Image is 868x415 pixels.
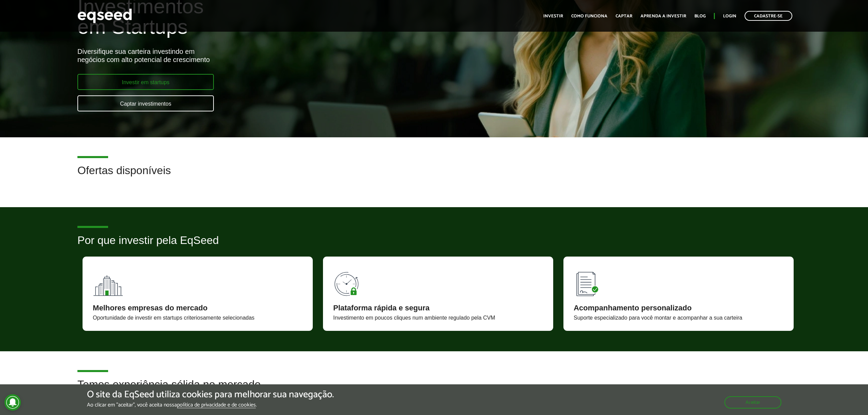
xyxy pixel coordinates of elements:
img: 90x90_lista.svg [574,267,604,297]
p: Ao clicar em "aceitar", você aceita nossa . [87,402,334,408]
img: 90x90_fundos.svg [93,267,123,297]
a: Aprenda a investir [641,14,686,18]
a: Cadastre-se [745,11,792,21]
a: Como funciona [571,14,607,18]
div: Acompanhamento personalizado [574,304,783,312]
div: Plataforma rápida e segura [333,304,543,312]
a: Captar investimentos [77,95,214,111]
h2: Ofertas disponíveis [77,165,791,187]
a: Investir em startups [77,74,214,90]
button: Aceitar [724,396,781,409]
a: Captar [616,14,632,18]
div: Diversifique sua carteira investindo em negócios com alto potencial de crescimento [77,47,501,64]
h5: O site da EqSeed utiliza cookies para melhorar sua navegação. [87,389,334,400]
a: Investir [543,14,563,18]
a: Login [723,14,736,18]
div: Suporte especializado para você montar e acompanhar a sua carteira [574,315,783,321]
div: Investimento em poucos cliques num ambiente regulado pela CVM [333,315,543,321]
a: política de privacidade e de cookies [177,402,256,408]
img: EqSeed [77,7,132,25]
div: Melhores empresas do mercado [93,304,303,312]
a: Blog [694,14,706,18]
h2: Por que investir pela EqSeed [77,234,791,257]
h2: Temos experiência sólida no mercado [77,379,791,401]
div: Oportunidade de investir em startups criteriosamente selecionadas [93,315,303,321]
img: 90x90_tempo.svg [333,267,364,297]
